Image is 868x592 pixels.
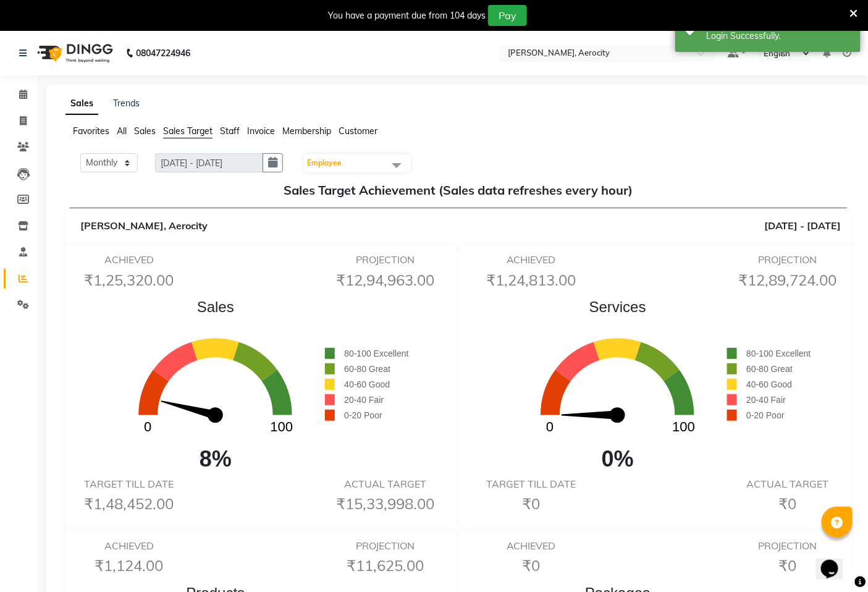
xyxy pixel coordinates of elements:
[155,153,263,172] input: DD/MM/YYYY-DD/MM/YYYY
[706,30,851,43] div: Login Successfully.
[547,420,554,435] text: 0
[282,125,331,137] span: Membership
[746,349,811,358] span: 80-100 Excellent
[117,125,127,137] span: All
[476,557,586,575] h6: ₹0
[746,379,792,389] span: 40-60 Good
[74,557,184,575] h6: ₹1,124.00
[344,395,384,405] span: 20-40 Fair
[344,349,408,358] span: 80-100 Excellent
[733,557,843,575] h6: ₹0
[247,125,275,137] span: Invoice
[331,478,440,490] h6: ACTUAL TARGET
[476,478,586,490] h6: TARGET TILL DATE
[476,271,586,289] h6: ₹1,24,813.00
[746,410,784,420] span: 0-20 Poor
[307,158,342,167] span: Employee
[73,125,109,137] span: Favorites
[476,495,586,513] h6: ₹0
[476,254,586,266] h6: ACHIEVED
[344,379,390,389] span: 40-60 Good
[476,540,586,552] h6: ACHIEVED
[331,495,440,513] h6: ₹15,33,998.00
[344,364,390,374] span: 60-80 Great
[80,219,208,232] span: [PERSON_NAME], Aerocity
[733,271,843,289] h6: ₹12,89,724.00
[74,254,184,266] h6: ACHIEVED
[145,420,152,435] text: 0
[331,254,440,266] h6: PROJECTION
[163,125,213,137] span: Sales Target
[733,495,843,513] h6: ₹0
[74,478,184,490] h6: TARGET TILL DATE
[113,98,140,109] a: Trends
[75,183,841,198] h5: Sales Target Achievement (Sales data refreshes every hour)
[106,442,325,476] span: 8%
[344,410,382,420] span: 0-20 Poor
[733,478,843,490] h6: ACTUAL TARGET
[328,9,486,22] div: You have a payment due from 104 days
[271,420,293,435] text: 100
[733,540,843,552] h6: PROJECTION
[32,36,116,70] img: logo
[673,420,696,435] text: 100
[136,36,190,70] b: 08047224946
[74,271,184,289] h6: ₹1,25,320.00
[508,296,727,318] span: Services
[331,557,440,575] h6: ₹11,625.00
[816,543,856,580] iframe: chat widget
[74,540,184,552] h6: ACHIEVED
[220,125,240,137] span: Staff
[331,540,440,552] h6: PROJECTION
[106,296,325,318] span: Sales
[746,395,786,405] span: 20-40 Fair
[65,93,98,115] a: Sales
[74,495,184,513] h6: ₹1,48,452.00
[733,254,843,266] h6: PROJECTION
[331,271,440,289] h6: ₹12,94,963.00
[488,5,527,26] button: Pay
[746,364,793,374] span: 60-80 Great
[764,218,841,233] span: [DATE] - [DATE]
[339,125,377,137] span: Customer
[134,125,156,137] span: Sales
[508,442,727,476] span: 0%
